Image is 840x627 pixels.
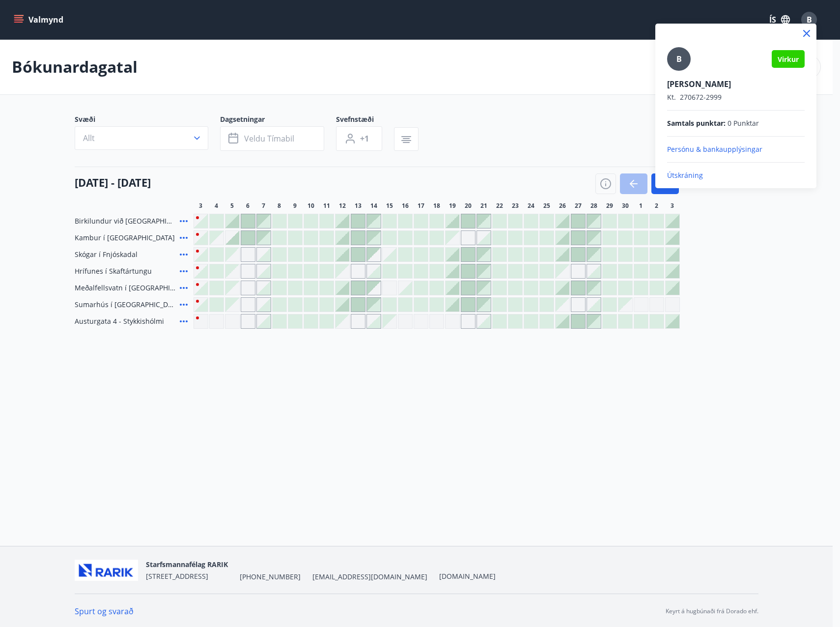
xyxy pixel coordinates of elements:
[667,92,805,102] p: 270672-2999
[667,118,726,128] span: Samtals punktar :
[676,54,682,64] span: B
[667,171,805,180] p: Útskráning
[667,79,805,89] p: [PERSON_NAME]
[667,92,676,102] span: Kt.
[667,144,805,154] p: Persónu & bankaupplýsingar
[728,118,759,128] span: 0 Punktar
[778,55,799,64] span: Virkur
